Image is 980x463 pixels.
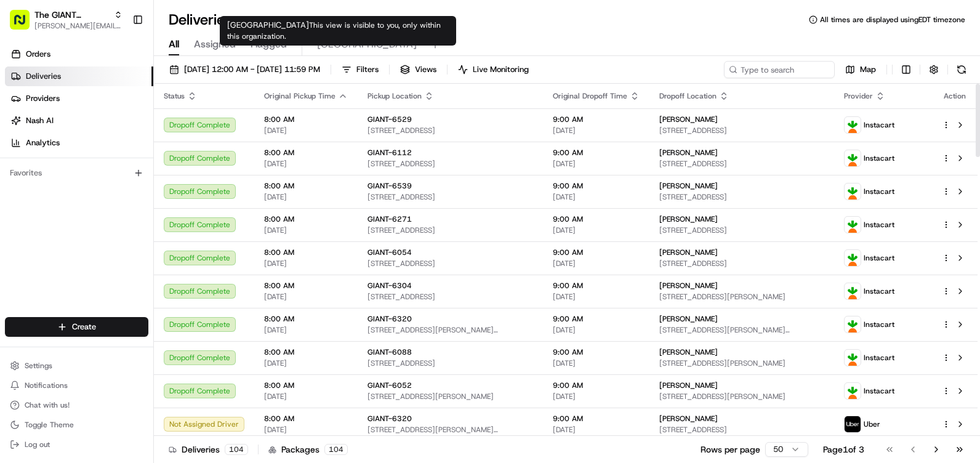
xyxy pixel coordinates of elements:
[264,281,348,291] span: 8:00 AM
[116,179,198,191] span: API Documentation
[659,380,718,390] span: [PERSON_NAME]
[367,425,533,435] span: [STREET_ADDRESS][PERSON_NAME][PERSON_NAME]
[5,5,127,34] button: The GIANT Company[PERSON_NAME][EMAIL_ADDRESS][PERSON_NAME][DOMAIN_NAME]
[264,248,348,257] span: 8:00 AM
[864,353,894,363] span: Instacart
[164,61,326,78] button: [DATE] 12:00 AM - [DATE] 11:59 PM
[823,443,864,456] div: Page 1 of 3
[26,115,54,126] span: Nash AI
[264,192,348,202] span: [DATE]
[25,179,94,191] span: Knowledge Base
[7,174,99,196] a: 📗Knowledge Base
[659,214,718,224] span: [PERSON_NAME]
[5,357,148,374] button: Settings
[659,314,718,324] span: [PERSON_NAME]
[553,292,640,302] span: [DATE]
[659,91,717,101] span: Dropoff Location
[553,392,640,401] span: [DATE]
[5,436,148,453] button: Log out
[553,91,627,101] span: Original Dropoff Time
[659,248,718,257] span: [PERSON_NAME]
[104,180,114,190] div: 💻
[553,159,640,169] span: [DATE]
[42,118,202,130] div: Start new chat
[264,358,348,368] span: [DATE]
[12,12,37,37] img: Nash
[452,61,534,78] button: Live Monitoring
[32,79,203,92] input: Clear
[264,181,348,191] span: 8:00 AM
[845,350,861,366] img: profile_instacart_ahold_partner.png
[12,180,22,190] div: 📗
[264,115,348,124] span: 8:00 AM
[415,64,436,75] span: Views
[553,347,640,357] span: 9:00 AM
[659,392,824,401] span: [STREET_ADDRESS][PERSON_NAME]
[367,292,533,302] span: [STREET_ADDRESS]
[26,49,50,60] span: Orders
[864,419,880,429] span: Uber
[5,397,148,414] button: Chat with us!
[25,440,50,449] span: Log out
[553,281,640,291] span: 9:00 AM
[225,444,248,455] div: 104
[864,320,894,329] span: Instacart
[553,225,640,235] span: [DATE]
[25,380,68,390] span: Notifications
[553,314,640,324] span: 9:00 AM
[659,126,824,135] span: [STREET_ADDRESS]
[553,148,640,158] span: 9:00 AM
[367,358,533,368] span: [STREET_ADDRESS]
[367,347,412,357] span: GIANT-6088
[356,64,379,75] span: Filters
[553,358,640,368] span: [DATE]
[264,91,335,101] span: Original Pickup Time
[659,358,824,368] span: [STREET_ADDRESS][PERSON_NAME]
[659,325,824,335] span: [STREET_ADDRESS][PERSON_NAME][PERSON_NAME]
[367,192,533,202] span: [STREET_ADDRESS]
[845,416,861,432] img: profile_uber_ahold_partner.png
[264,292,348,302] span: [DATE]
[5,163,148,183] div: Favorites
[264,148,348,158] span: 8:00 AM
[264,414,348,424] span: 8:00 AM
[553,115,640,124] span: 9:00 AM
[845,250,861,266] img: profile_instacart_ahold_partner.png
[659,347,718,357] span: [PERSON_NAME]
[34,9,109,21] button: The GIANT Company
[367,126,533,135] span: [STREET_ADDRESS]
[264,214,348,224] span: 8:00 AM
[367,325,533,335] span: [STREET_ADDRESS][PERSON_NAME][PERSON_NAME]
[5,377,148,394] button: Notifications
[659,414,718,424] span: [PERSON_NAME]
[264,314,348,324] span: 8:00 AM
[553,380,640,390] span: 9:00 AM
[264,425,348,435] span: [DATE]
[164,91,185,101] span: Status
[701,443,760,456] p: Rows per page
[264,380,348,390] span: 8:00 AM
[72,321,96,332] span: Create
[5,89,153,108] a: Providers
[553,126,640,135] span: [DATE]
[122,209,149,218] span: Pylon
[87,208,149,218] a: Powered byPylon
[659,292,824,302] span: [STREET_ADDRESS][PERSON_NAME]
[553,325,640,335] span: [DATE]
[367,314,412,324] span: GIANT-6320
[5,416,148,433] button: Toggle Theme
[553,248,640,257] span: 9:00 AM
[367,259,533,268] span: [STREET_ADDRESS]
[99,174,203,196] a: 💻API Documentation
[169,37,179,52] span: All
[5,66,153,86] a: Deliveries
[553,425,640,435] span: [DATE]
[367,281,412,291] span: GIANT-6304
[264,392,348,401] span: [DATE]
[5,111,153,131] a: Nash AI
[659,181,718,191] span: [PERSON_NAME]
[553,259,640,268] span: [DATE]
[184,64,320,75] span: [DATE] 12:00 AM - [DATE] 11:59 PM
[367,392,533,401] span: [STREET_ADDRESS][PERSON_NAME]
